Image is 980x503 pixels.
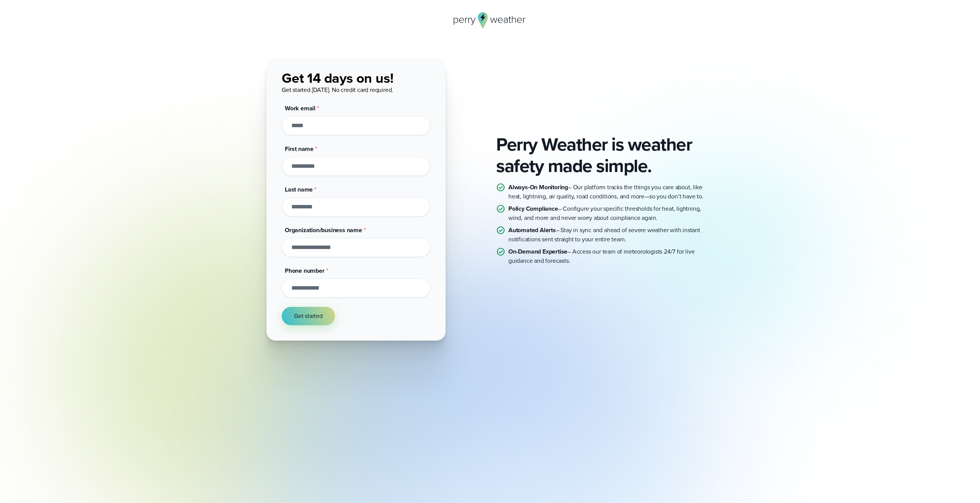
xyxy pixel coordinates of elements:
span: Organization/business name [285,226,362,234]
strong: Automated Alerts [508,226,556,234]
strong: Always-On Monitoring [508,183,568,192]
span: Get started [DATE]. No credit card required. [282,85,393,94]
span: Work email [285,104,315,113]
span: First name [285,144,314,153]
strong: On-Demand Expertise [508,247,567,256]
h2: Perry Weather is weather safety made simple. [496,134,714,177]
p: – Configure your specific thresholds for heat, lightning, wind, and more and never worry about co... [508,204,714,223]
span: Phone number [285,266,325,275]
strong: Policy Compliance [508,204,558,213]
button: Get started [282,307,335,325]
p: – Stay in sync and ahead of severe weather with instant notifications sent straight to your entir... [508,226,714,244]
span: Last name [285,185,313,194]
p: – Our platform tracks the things you care about, like heat, lightning, air quality, road conditio... [508,183,714,201]
span: Get started [294,311,323,321]
p: – Access our team of meteorologists 24/7 for live guidance and forecasts. [508,247,714,265]
span: Get 14 days on us! [282,68,393,88]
